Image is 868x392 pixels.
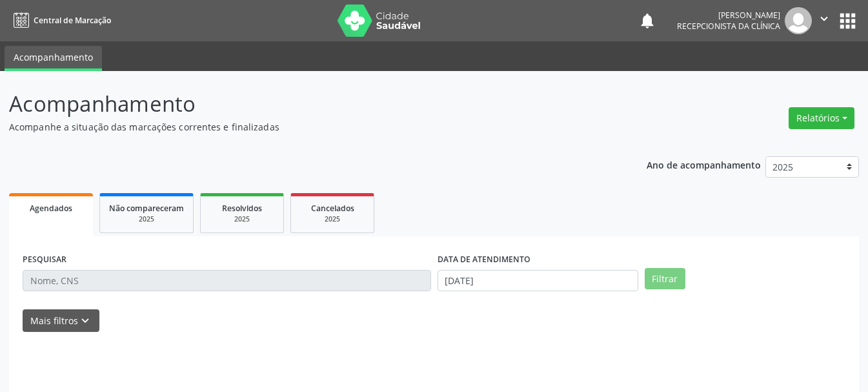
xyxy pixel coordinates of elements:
span: Não compareceram [109,203,184,214]
p: Acompanhamento [9,88,604,120]
button: apps [836,10,859,32]
a: Central de Marcação [9,10,111,31]
button: Filtrar [645,268,685,290]
label: DATA DE ATENDIMENTO [438,250,530,270]
div: [PERSON_NAME] [677,10,780,21]
p: Acompanhe a situação das marcações correntes e finalizadas [9,120,604,134]
button: Relatórios [789,107,854,129]
span: Cancelados [311,203,354,214]
button: notifications [638,12,656,30]
span: Agendados [30,203,72,214]
div: 2025 [109,214,184,224]
input: Selecione um intervalo [438,270,638,292]
label: PESQUISAR [23,250,66,270]
p: Ano de acompanhamento [647,156,761,172]
div: 2025 [300,214,365,224]
button: Mais filtroskeyboard_arrow_down [23,309,99,332]
i: keyboard_arrow_down [78,314,92,328]
span: Central de Marcação [34,15,111,26]
span: Resolvidos [222,203,262,214]
button:  [812,7,836,34]
div: 2025 [210,214,274,224]
span: Recepcionista da clínica [677,21,780,32]
img: img [785,7,812,34]
i:  [817,12,831,26]
a: Acompanhamento [5,46,102,71]
input: Nome, CNS [23,270,431,292]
